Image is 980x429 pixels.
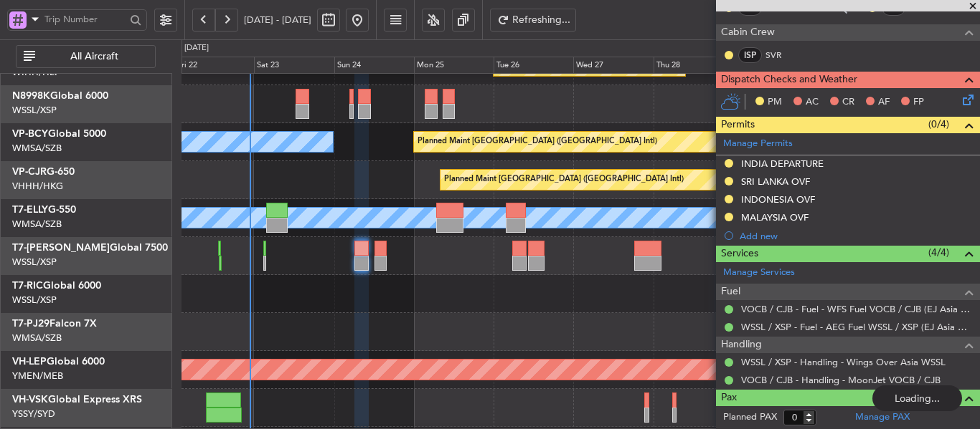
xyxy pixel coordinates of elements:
[12,180,63,193] a: VHHH/HKG
[741,303,973,315] a: VOCB / CJB - Fuel - WFS Fuel VOCB / CJB (EJ Asia Only)
[16,45,156,68] button: All Aircraft
[444,169,684,191] div: Planned Maint [GEOGRAPHIC_DATA] ([GEOGRAPHIC_DATA] Intl)
[721,117,755,133] span: Permits
[12,332,62,344] a: WMSA/SZB
[12,218,62,231] a: WMSA/SZB
[494,57,573,74] div: Tue 26
[12,357,105,367] a: VH-LEPGlobal 6000
[768,95,782,110] span: PM
[12,129,48,139] span: VP-BCY
[721,337,762,353] span: Handling
[741,356,946,368] a: WSSL / XSP - Handling - Wings Over Asia WSSL
[723,410,777,425] label: Planned PAX
[418,131,657,153] div: Planned Maint [GEOGRAPHIC_DATA] ([GEOGRAPHIC_DATA] Intl)
[12,104,57,117] a: WSSL/XSP
[741,158,824,170] div: INDIA DEPARTURE
[12,243,168,253] a: T7-[PERSON_NAME]Global 7500
[12,395,48,405] span: VH-VSK
[12,357,47,367] span: VH-LEP
[12,142,62,155] a: WMSA/SZB
[878,95,890,110] span: AF
[741,175,810,188] div: SRI LANKA OVF
[12,91,50,101] span: N8998K
[654,57,733,74] div: Thu 28
[741,193,815,206] div: INDONESIA OVF
[765,49,798,62] a: SVR
[12,294,57,307] a: WSSL/XSP
[174,57,254,74] div: Fri 22
[512,15,571,25] span: Refreshing...
[721,72,857,88] span: Dispatch Checks and Weather
[721,24,775,41] span: Cabin Crew
[414,57,494,74] div: Mon 25
[740,230,973,242] div: Add new
[244,14,311,26] span: [DATE] - [DATE]
[12,205,48,215] span: T7-ELLY
[913,95,924,110] span: FP
[723,137,793,151] a: Manage Permits
[12,91,108,101] a: N8998KGlobal 6000
[12,129,106,139] a: VP-BCYGlobal 5000
[12,243,110,253] span: T7-[PERSON_NAME]
[741,211,809,223] div: MALAYSIA OVF
[855,410,910,425] a: Manage PAX
[12,319,97,329] a: T7-PJ29Falcon 7X
[721,390,737,406] span: Pax
[741,321,973,333] a: WSSL / XSP - Fuel - AEG Fuel WSSL / XSP (EJ Asia Only)
[741,374,941,386] a: VOCB / CJB - Handling - MoonJet VOCB / CJB
[738,47,762,63] div: ISP
[928,117,949,132] span: (0/4)
[38,52,151,62] span: All Aircraft
[490,9,576,32] button: Refreshing...
[334,57,414,74] div: Sun 24
[254,57,334,74] div: Sat 23
[723,266,795,280] a: Manage Services
[12,281,101,291] a: T7-RICGlobal 6000
[12,205,76,215] a: T7-ELLYG-550
[928,245,949,260] span: (4/4)
[721,284,740,300] span: Fuel
[806,95,819,110] span: AC
[12,167,47,177] span: VP-CJR
[12,395,142,405] a: VH-VSKGlobal Express XRS
[12,281,43,291] span: T7-RIC
[12,167,75,177] a: VP-CJRG-650
[12,408,55,420] a: YSSY/SYD
[12,319,50,329] span: T7-PJ29
[184,42,209,54] div: [DATE]
[44,9,126,30] input: Trip Number
[842,95,854,110] span: CR
[573,57,653,74] div: Wed 27
[12,370,63,382] a: YMEN/MEB
[12,256,57,269] a: WSSL/XSP
[721,246,758,262] span: Services
[872,385,962,411] div: Loading...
